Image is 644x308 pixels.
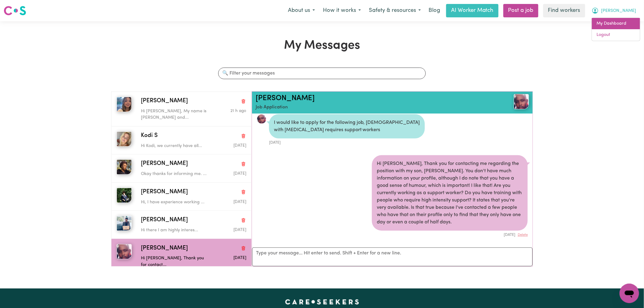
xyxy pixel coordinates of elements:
input: 🔍 Filter your messages [218,68,425,79]
img: Pia E [117,97,132,112]
a: My Dashboard [592,18,640,30]
button: My Account [588,4,640,17]
span: [PERSON_NAME] [141,244,188,253]
button: Varsha C[PERSON_NAME]Delete conversationHi there I am highly interes...Message sent on March 1, 2022 [111,211,251,239]
a: Abdi W [484,94,529,109]
button: Abdi W[PERSON_NAME]Delete conversationHi [PERSON_NAME], Thank you for contact...Message sent on M... [111,239,251,274]
a: Careseekers home page [285,299,359,304]
span: Kodi S [141,131,158,140]
p: Job Application [256,104,484,111]
div: [DATE] [372,231,528,238]
span: [PERSON_NAME] [141,97,188,106]
a: Logout [592,29,640,41]
p: Hi [PERSON_NAME], My name is [PERSON_NAME] and... [141,108,211,121]
a: AI Worker Match [446,4,499,17]
a: [PERSON_NAME] [256,95,315,102]
p: Hi, I have experience working ... [141,199,211,206]
button: Pia E[PERSON_NAME]Delete conversationHi [PERSON_NAME], My name is [PERSON_NAME] and...Message sen... [111,92,251,126]
iframe: Button to launch messaging window [620,284,639,303]
p: Hi there I am highly interes... [141,227,211,234]
span: Message sent on March 2, 2022 [233,200,246,204]
a: Blog [425,4,444,17]
button: How it works [319,4,365,17]
button: About us [284,4,319,17]
button: Delete conversation [241,132,246,140]
img: Kodi S [117,131,132,147]
img: F505C0C7C99A3C355D55EBBC6A06A634_avatar_blob [257,114,267,124]
a: Find workers [543,4,585,17]
button: Shy Chyi Cecily S[PERSON_NAME]Delete conversationHi, I have experience working ...Message sent on... [111,183,251,211]
span: Message sent on April 0, 2022 [233,144,246,148]
div: [DATE] [269,138,425,145]
span: [PERSON_NAME] [141,188,188,197]
img: Varsha C [117,216,132,231]
span: [PERSON_NAME] [601,8,636,14]
img: View Abdi W's profile [514,94,529,109]
p: Okay thanks for informing me. ... [141,171,211,177]
button: Delete conversation [241,244,246,252]
span: [PERSON_NAME] [141,216,188,225]
span: Message sent on September 3, 2025 [230,109,246,113]
img: Careseekers logo [4,5,26,16]
div: Hi [PERSON_NAME], Thank you for contacting me regarding the position with my son, [PERSON_NAME]. ... [372,155,528,231]
a: Careseekers logo [4,4,26,18]
button: Delete conversation [241,97,246,105]
p: Hi Kodi, we currently have all... [141,143,211,149]
button: Safety & resources [365,4,425,17]
h1: My Messages [111,38,533,53]
button: Kodi SKodi SDelete conversationHi Kodi, we currently have all...Message sent on April 0, 2022 [111,126,251,154]
img: Abdi W [117,244,132,259]
img: Shy Chyi Cecily S [117,188,132,203]
p: Hi [PERSON_NAME], Thank you for contact... [141,255,211,268]
button: Delete conversation [241,188,246,196]
div: My Account [592,18,640,41]
img: Faith J [117,159,132,175]
a: View Abdi W's profile [257,114,267,124]
a: Post a job [503,4,538,17]
span: Message sent on April 6, 2022 [233,172,246,176]
div: I would like to apply for the following job, [DEMOGRAPHIC_DATA] with [MEDICAL_DATA] requires supp... [269,114,425,138]
button: Delete conversation [241,216,246,224]
button: Faith J[PERSON_NAME]Delete conversationOkay thanks for informing me. ...Message sent on April 6, ... [111,154,251,182]
button: Delete [518,233,528,238]
button: Delete conversation [241,160,246,168]
span: [PERSON_NAME] [141,159,188,168]
span: Message sent on March 1, 2022 [233,256,246,260]
span: Message sent on March 1, 2022 [233,228,246,232]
